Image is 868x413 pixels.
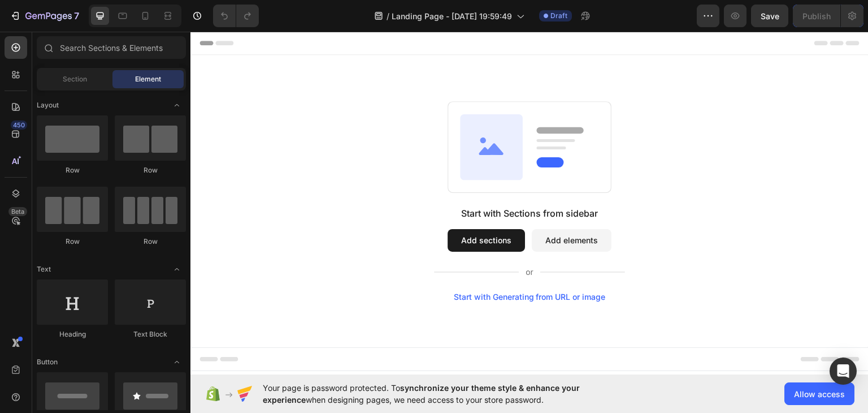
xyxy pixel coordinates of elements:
span: / [387,10,389,22]
iframe: Design area [190,32,868,375]
div: Publish [802,10,831,22]
div: Row [37,236,108,247]
div: 450 [11,121,27,130]
button: Add sections [257,197,335,220]
div: Heading [37,329,108,339]
p: 7 [74,9,79,23]
div: Beta [8,207,27,216]
span: Element [135,74,161,84]
div: Start with Generating from URL or image [263,261,415,270]
span: Toggle open [168,353,186,371]
div: Row [115,165,186,175]
span: Landing Page - [DATE] 19:59:49 [392,10,512,22]
button: 7 [5,5,84,27]
input: Search Sections & Elements [37,36,186,59]
span: Button [37,357,58,367]
button: Allow access [784,382,854,405]
div: Text Block [115,329,186,339]
div: Row [37,165,108,175]
div: Start with Sections from sidebar [271,175,407,188]
span: Your page is password protected. To when designing pages, we need access to your store password. [263,382,624,406]
span: Save [761,11,779,21]
span: synchronize your theme style & enhance your experience [263,383,580,405]
div: Undo/Redo [213,5,259,27]
button: Add elements [341,197,421,220]
span: Layout [37,100,59,110]
div: Open Intercom Messenger [830,358,857,385]
span: Toggle open [168,96,186,114]
div: Row [115,236,186,247]
span: Text [37,264,51,274]
span: Draft [550,11,567,21]
span: Allow access [794,388,845,400]
button: Publish [793,5,840,27]
button: Save [751,5,788,27]
span: Toggle open [168,260,186,278]
span: Section [63,74,87,84]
